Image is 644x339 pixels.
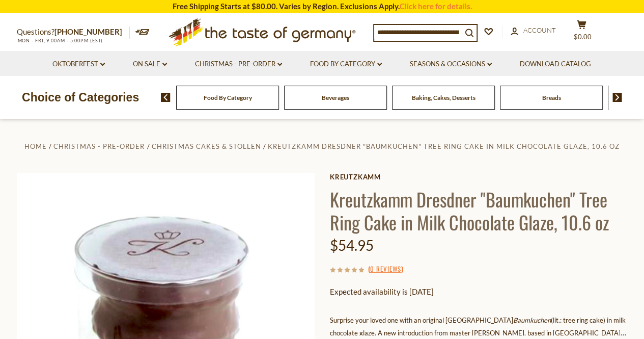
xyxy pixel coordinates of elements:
[567,20,597,45] button: $0.00
[400,2,472,11] a: Click here for details.
[330,173,628,181] a: Kreutzkamm
[268,142,620,150] a: Kreutzkamm Dresdner "Baumkuchen" Tree Ring Cake in Milk Chocolate Glaze, 10.6 oz
[370,264,401,275] a: 0 Reviews
[542,94,561,101] a: Breads
[310,59,382,70] a: Food By Category
[511,25,556,36] a: Account
[330,285,628,298] p: Expected availability is [DATE]
[161,93,171,102] img: previous arrow
[17,25,130,39] p: Questions?
[17,38,103,43] span: MON - FRI, 9:00AM - 5:00PM (EST)
[368,264,403,274] span: ( )
[574,33,592,41] span: $0.00
[204,94,252,101] a: Food By Category
[24,142,47,150] a: Home
[133,59,167,70] a: On Sale
[195,59,282,70] a: Christmas - PRE-ORDER
[52,59,105,70] a: Oktoberfest
[520,59,591,70] a: Download Catalog
[54,27,122,36] a: [PHONE_NUMBER]
[151,142,261,150] a: Christmas Cakes & Stollen
[330,188,628,233] h1: Kreutzkamm Dresdner "Baumkuchen" Tree Ring Cake in Milk Chocolate Glaze, 10.6 oz
[612,93,622,102] img: next arrow
[412,94,475,101] a: Baking, Cakes, Desserts
[330,237,374,254] span: $54.95
[322,94,349,101] a: Beverages
[523,26,556,34] span: Account
[513,316,551,324] em: Baumkuchen
[410,59,492,70] a: Seasons & Occasions
[53,142,145,150] a: Christmas - PRE-ORDER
